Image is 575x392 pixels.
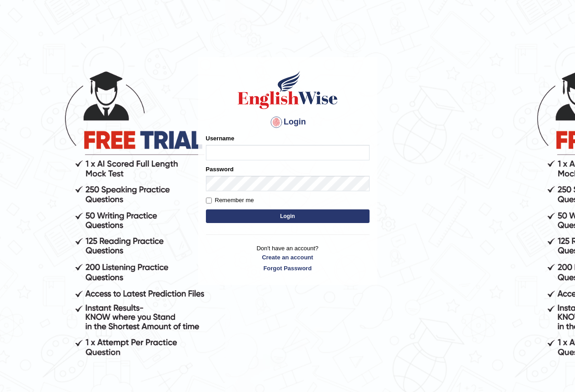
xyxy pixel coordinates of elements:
[206,134,235,143] label: Username
[206,244,370,272] p: Don't have an account?
[206,165,234,174] label: Password
[206,209,370,223] button: Login
[236,69,340,110] img: Logo of English Wise sign in for intelligent practice with AI
[206,253,370,262] a: Create an account
[206,196,254,205] label: Remember me
[206,198,212,203] input: Remember me
[206,115,370,129] h4: Login
[206,264,370,273] a: Forgot Password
